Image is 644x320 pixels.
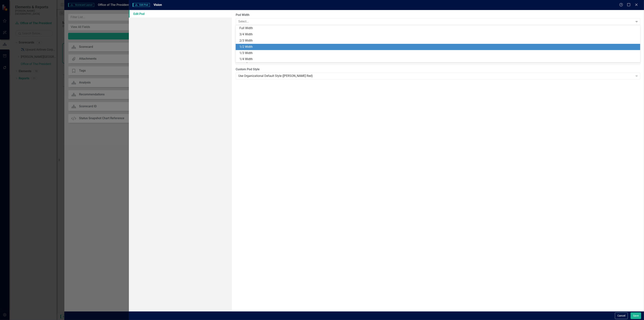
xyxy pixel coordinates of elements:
div: 1/4 Width [239,57,638,61]
div: 1/3 Width [239,51,638,55]
div: 3/4 Width [239,32,638,37]
div: Full Width [239,26,638,30]
div: 2/3 Width [239,39,638,43]
label: Custom Pod Style [236,67,640,72]
div: Use Organizational Default Style ([PERSON_NAME] Red) [238,74,634,78]
span: Vision [154,3,162,7]
a: Edit Pod [129,10,232,18]
button: Save [631,312,641,319]
button: Cancel [615,312,628,319]
div: 1/2 Width [239,45,638,49]
span: Edit Pod [133,3,150,7]
label: Pod Width [236,13,640,17]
